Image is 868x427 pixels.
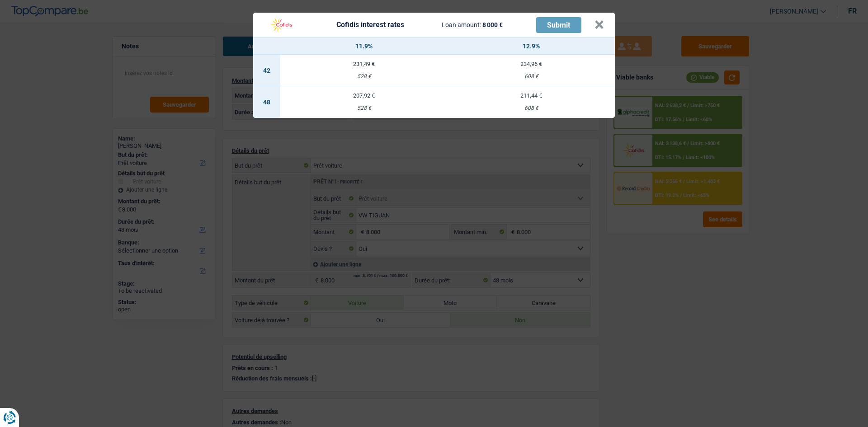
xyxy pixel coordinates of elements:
button: × [594,20,604,29]
th: 12.9% [448,38,615,55]
div: 528 € [280,105,448,111]
td: 42 [253,55,280,86]
th: 11.9% [280,38,448,55]
div: 207,92 € [280,93,448,99]
div: 608 € [448,105,615,111]
span: Loan amount: [442,21,481,28]
span: 8 000 € [482,21,503,28]
div: 528 € [280,74,448,80]
div: Cofidis interest rates [336,21,404,28]
div: 231,49 € [280,61,448,67]
div: 234,96 € [448,61,615,67]
img: Cofidis [264,16,298,33]
td: 48 [253,86,280,118]
button: Submit [536,17,581,33]
div: 608 € [448,74,615,80]
div: 211,44 € [448,93,615,99]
